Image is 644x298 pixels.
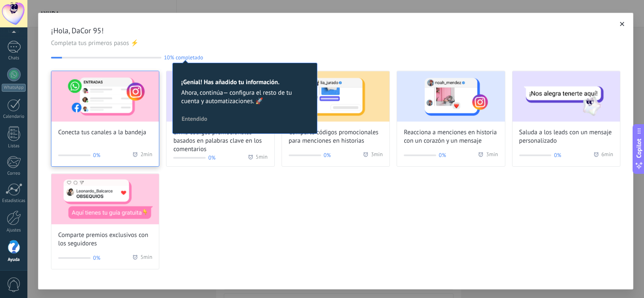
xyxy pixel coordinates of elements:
[51,26,620,36] span: ¡Hola, DaCor 95!
[554,151,561,160] span: 0%
[2,84,26,92] div: WhatsApp
[182,116,207,122] span: Entendido
[2,56,26,61] div: Chats
[181,89,309,106] span: Ahora, continúa— configura el resto de tu cuenta y automatizaciones. 🚀
[635,139,643,158] span: Copilot
[93,254,100,262] span: 0%
[166,71,274,122] img: Send promo codes based on keywords in comments (Wizard onboarding modal)
[51,39,620,48] span: Completa tus primeros pasos ⚡
[140,151,152,160] span: 2 min
[601,151,613,160] span: 6 min
[513,71,620,122] img: Greet leads with a custom message (Wizard onboarding modal)
[208,154,215,162] span: 0%
[140,254,152,262] span: 5 min
[2,198,26,204] div: Estadísticas
[51,174,159,224] img: Share exclusive rewards with followers
[2,114,26,120] div: Calendario
[93,151,100,160] span: 0%
[439,151,446,160] span: 0%
[164,54,203,61] span: 10% completado
[173,128,267,154] span: Envía códigos promocionales basados en palabras clave en los comentarios
[404,128,498,145] span: Reacciona a menciones en historia con un corazón y un mensaje
[486,151,498,160] span: 3 min
[58,231,152,248] span: Comparte premios exclusivos con los seguidores
[256,154,268,162] span: 5 min
[397,71,504,122] img: React to story mentions with a heart and personalized message
[289,128,383,145] span: Comparte códigos promocionales para menciones en historias
[371,151,383,160] span: 3 min
[178,112,211,125] button: Entendido
[181,78,309,86] h2: ¡Genial! Has añadido tu información.
[519,128,613,145] span: Saluda a los leads con un mensaje personalizado
[51,71,159,122] img: Connect your channels to the inbox
[282,71,389,122] img: Share promo codes for story mentions
[324,151,331,160] span: 0%
[2,257,26,263] div: Ayuda
[2,171,26,176] div: Correo
[2,144,26,149] div: Listas
[58,128,146,137] span: Conecta tus canales a la bandeja
[2,228,26,233] div: Ajustes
